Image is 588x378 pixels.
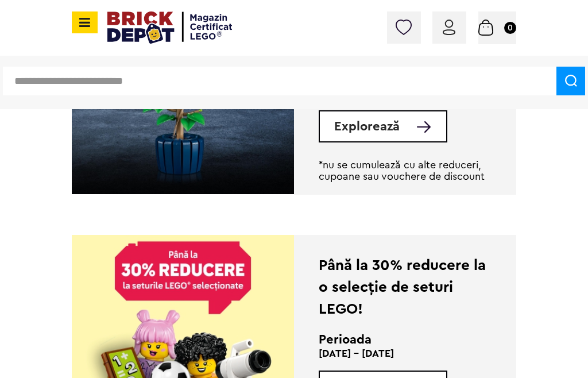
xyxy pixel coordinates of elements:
a: Explorează [334,120,446,133]
span: Explorează [334,120,400,133]
p: *nu se cumulează cu alte reduceri, cupoane sau vouchere de discount [319,159,492,182]
p: [DATE] - [DATE] [319,348,492,359]
h2: Perioada [319,331,492,348]
div: Până la 30% reducere la o selecție de seturi LEGO! [319,254,492,320]
small: 0 [504,22,516,34]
